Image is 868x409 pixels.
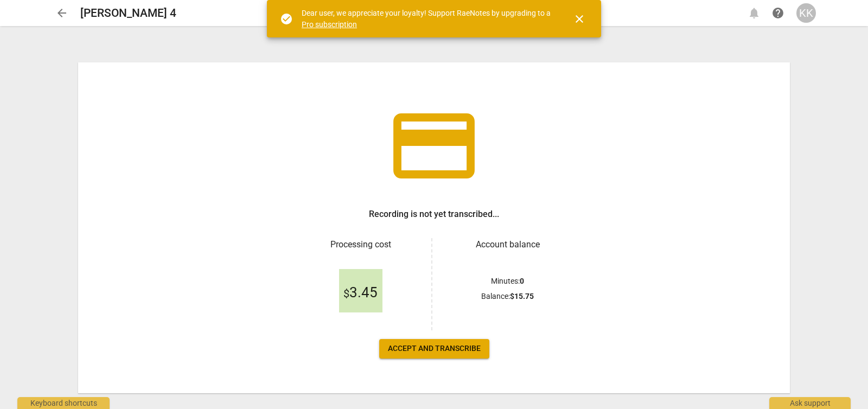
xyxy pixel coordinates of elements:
b: $ 15.75 [510,292,534,301]
a: Pro subscription [302,20,357,29]
span: $ [343,287,349,300]
span: arrow_back [55,7,68,20]
p: Minutes : [491,276,524,287]
span: help [771,7,784,20]
span: close [573,12,586,25]
div: Keyboard shortcuts [17,397,110,409]
h3: Recording is not yet transcribed... [369,208,499,221]
div: Dear user, we appreciate your loyalty! Support RaeNotes by upgrading to a [302,8,553,30]
h2: [PERSON_NAME] 4 [80,7,176,20]
button: Close [566,6,592,32]
div: Ask support [769,397,851,409]
h3: Processing cost [298,238,423,251]
button: KK [796,3,816,23]
span: credit_card [385,97,483,195]
a: Help [768,3,788,23]
span: Accept and transcribe [388,343,481,354]
h3: Account balance [445,238,570,251]
span: 3.45 [343,285,378,301]
b: 0 [520,277,524,285]
p: Balance : [481,291,534,302]
span: check_circle [280,12,293,25]
button: Accept and transcribe [379,339,489,359]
